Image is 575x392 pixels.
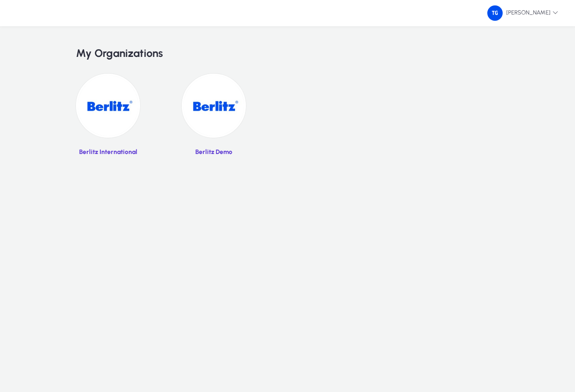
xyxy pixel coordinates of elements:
a: Berlitz Demo [182,74,246,163]
span: [PERSON_NAME] [487,5,558,21]
img: 19.jpg [76,74,140,138]
a: Berlitz International [76,74,140,163]
h2: My Organizations [76,47,499,60]
img: 20.jpg [182,74,246,138]
p: Berlitz Demo [182,149,246,156]
img: 67.png [487,5,503,21]
p: Berlitz International [76,149,140,156]
button: [PERSON_NAME] [480,5,566,21]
